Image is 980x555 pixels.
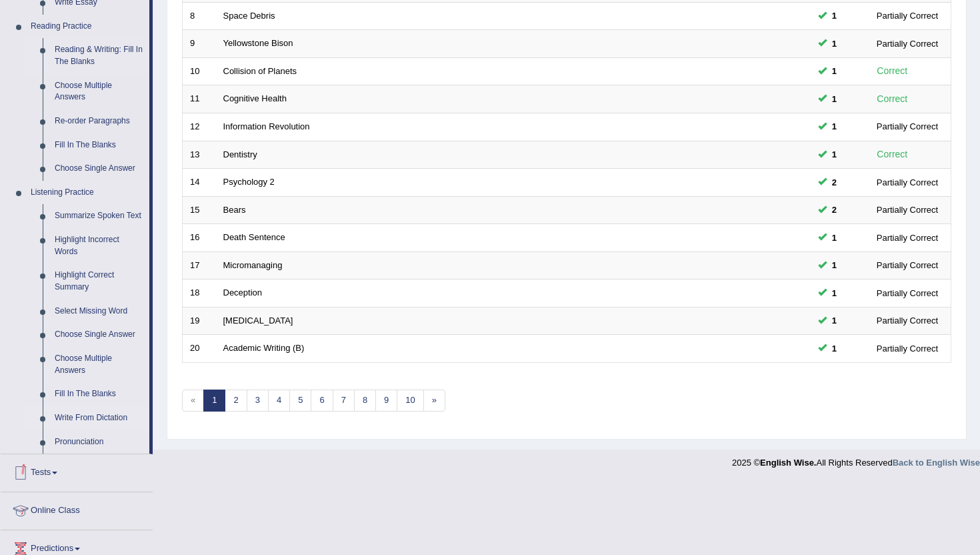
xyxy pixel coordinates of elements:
a: Select Missing Word [49,300,149,324]
a: 8 [354,390,376,412]
div: Partially Correct [871,342,943,356]
a: 1 [203,390,225,412]
a: Deception [223,288,263,298]
div: Correct [871,63,913,79]
a: Tests [1,454,153,488]
a: Listening Practice [25,181,149,205]
td: 8 [183,2,216,30]
a: Yellowstone Bison [223,38,293,48]
a: Re-order Paragraphs [49,109,149,133]
a: 2 [225,390,247,412]
a: 7 [333,390,355,412]
div: Partially Correct [871,119,943,133]
a: Summarize Spoken Text [49,204,149,228]
div: Partially Correct [871,175,943,189]
span: You can still take this question [827,9,842,23]
a: Fill In The Blanks [49,382,149,406]
a: 9 [375,390,397,412]
a: Death Sentence [223,232,285,242]
a: 4 [268,390,290,412]
a: Collision of Planets [223,66,297,76]
a: Choose Multiple Answers [49,347,149,382]
a: Write From Dictation [49,406,149,430]
a: Back to English Wise [893,458,980,468]
a: Choose Single Answer [49,323,149,347]
div: Partially Correct [871,203,943,217]
span: You can still take this question [827,37,842,51]
td: 18 [183,280,216,308]
a: Pronunciation [49,430,149,454]
span: You can still take this question [827,286,842,300]
span: You can still take this question [827,147,842,161]
div: Partially Correct [871,9,943,23]
div: Partially Correct [871,314,943,328]
a: Dentistry [223,149,257,159]
a: Highlight Incorrect Words [49,228,149,263]
div: 2025 © All Rights Reserved [732,450,980,469]
a: Online Class [1,492,153,526]
td: 17 [183,251,216,280]
td: 20 [183,335,216,363]
span: You can still take this question [827,119,842,133]
a: Micromanaging [223,260,283,270]
td: 19 [183,307,216,335]
td: 10 [183,57,216,85]
a: Academic Writing (B) [223,343,305,353]
div: Partially Correct [871,37,943,51]
span: You can still take this question [827,64,842,78]
a: Highlight Correct Summary [49,263,149,299]
a: Choose Multiple Answers [49,74,149,109]
a: [MEDICAL_DATA] [223,316,293,326]
td: 11 [183,85,216,113]
a: Information Revolution [223,121,310,131]
span: You can still take this question [827,231,842,245]
span: « [182,390,204,412]
a: Cognitive Health [223,93,287,103]
div: Correct [871,147,913,162]
span: You can still take this question [827,258,842,272]
span: You can still take this question [827,92,842,106]
a: 10 [397,390,423,412]
span: You can still take this question [827,175,842,189]
td: 9 [183,30,216,58]
div: Correct [871,91,913,107]
td: 16 [183,224,216,252]
td: 14 [183,169,216,197]
strong: English Wise. [760,458,816,468]
a: 5 [289,390,311,412]
span: You can still take this question [827,342,842,356]
td: 12 [183,113,216,141]
a: Fill In The Blanks [49,133,149,157]
a: 3 [247,390,269,412]
a: Reading & Writing: Fill In The Blanks [49,38,149,73]
a: 6 [311,390,333,412]
a: » [423,390,445,412]
span: You can still take this question [827,314,842,328]
a: Bears [223,205,246,215]
td: 13 [183,141,216,169]
div: Partially Correct [871,231,943,245]
a: Choose Single Answer [49,157,149,181]
td: 15 [183,196,216,224]
a: Space Debris [223,11,275,21]
div: Partially Correct [871,286,943,300]
span: You can still take this question [827,203,842,217]
div: Partially Correct [871,258,943,272]
a: Reading Practice [25,15,149,39]
a: Psychology 2 [223,177,275,187]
